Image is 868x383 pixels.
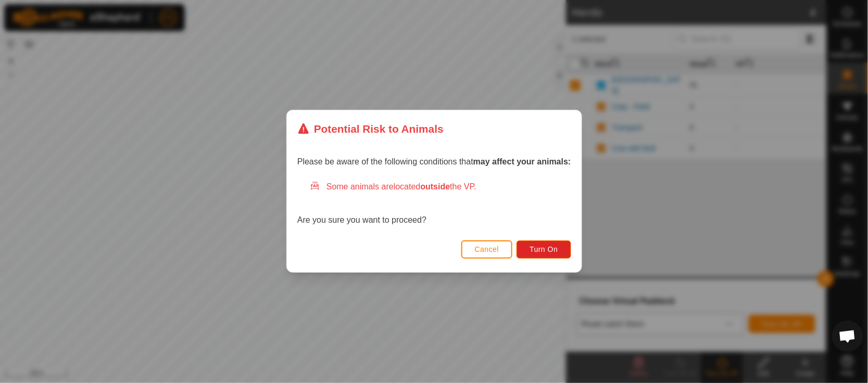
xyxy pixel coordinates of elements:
[297,158,571,167] span: Please be aware of the following conditions that
[297,121,444,137] div: Potential Risk to Animals
[310,181,571,194] div: Some animals are
[517,240,571,259] button: Turn On
[394,183,476,191] span: located the VP.
[473,158,571,167] strong: may affect your animals:
[461,240,512,259] button: Cancel
[297,181,571,227] div: Are you sure you want to proceed?
[530,246,558,254] span: Turn On
[832,321,863,352] a: Open chat
[474,246,499,254] span: Cancel
[420,183,450,191] strong: outside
